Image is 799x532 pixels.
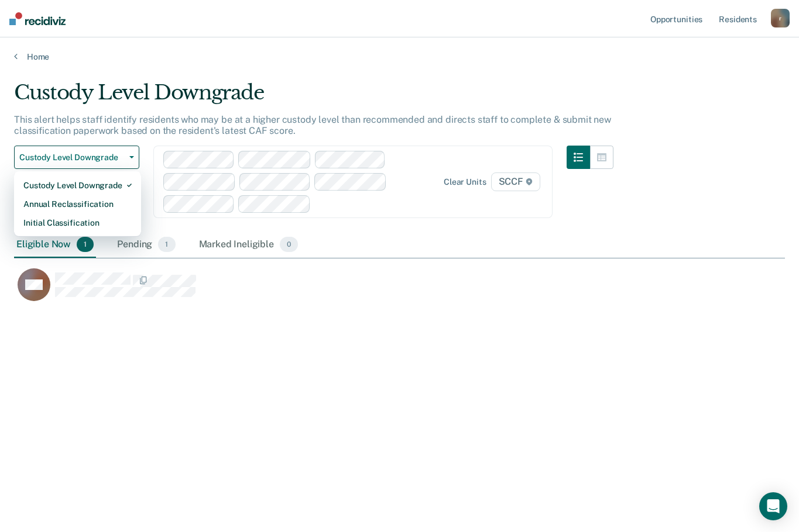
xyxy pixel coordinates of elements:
[759,492,787,520] div: Open Intercom Messenger
[771,9,790,27] button: r
[14,114,611,136] p: This alert helps staff identify residents who may be at a higher custody level than recommended a...
[14,146,139,169] button: Custody Level Downgrade
[14,268,688,315] div: CaseloadOpportunityCell-00418617
[19,153,125,163] span: Custody Level Downgrade
[77,237,94,252] span: 1
[23,195,132,213] div: Annual Reclassification
[14,51,785,62] a: Home
[197,232,301,258] div: Marked Ineligible0
[14,81,613,114] div: Custody Level Downgrade
[444,177,486,187] div: Clear units
[14,232,96,258] div: Eligible Now1
[491,172,540,191] span: SCCF
[115,232,177,258] div: Pending1
[23,176,132,195] div: Custody Level Downgrade
[158,237,175,252] span: 1
[280,237,298,252] span: 0
[23,213,132,232] div: Initial Classification
[9,12,66,25] img: Recidiviz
